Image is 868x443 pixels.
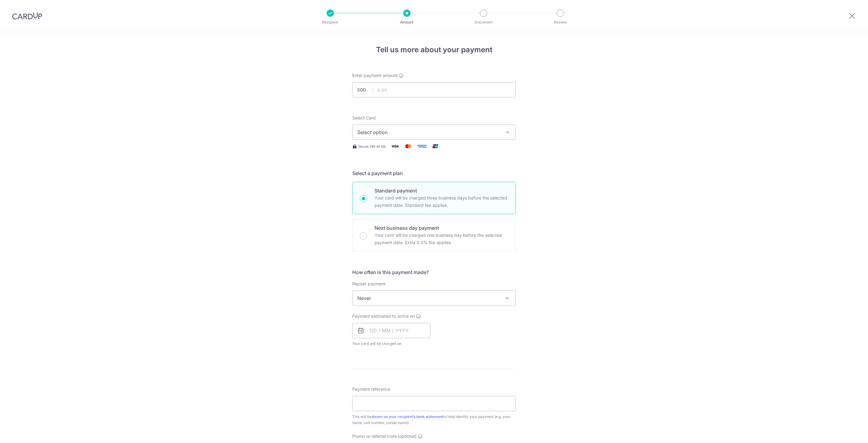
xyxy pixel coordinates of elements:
[429,142,441,150] img: Union Pay
[352,125,516,140] button: Select option
[374,232,508,246] p: Your card will be charged one business day before the selected payment date. Extra 0.3% fee applies.
[352,414,516,426] div: This will be to help identify your payment (e.g. your name, unit number, condo name).
[389,142,401,150] img: Visa
[402,142,414,150] img: Mastercard
[352,44,516,55] h4: Tell us more about your payment
[374,187,508,194] p: Standard payment
[358,144,386,149] span: Secure 256-bit SSL
[416,142,428,150] img: American Express
[398,433,417,439] span: (optional)
[538,19,583,25] p: Review
[352,386,390,392] span: Payment reference
[352,341,430,347] span: Your card will be charged on
[308,19,353,25] p: Recipient
[352,269,516,276] h5: How often is this payment made?
[352,170,516,177] h5: Select a payment plan
[352,433,397,439] span: Promo or referral code
[352,115,376,120] span: translation missing: en.payables.payment_networks.credit_card.summary.labels.select_card
[357,129,500,136] span: Select option
[461,19,506,25] p: Document
[374,224,508,232] p: Next business day payment
[352,72,398,79] span: Enter payment amount
[352,281,385,287] label: Repeat payment
[352,313,415,319] span: Payment estimated to arrive on
[353,291,515,306] span: Never
[384,19,429,25] p: Amount
[352,323,430,338] input: DD / MM / YYYY
[12,12,42,20] img: CardUp
[352,82,516,97] input: 0.00
[374,194,508,209] p: Your card will be charged three business days before the selected payment date. Standard fee appl...
[371,414,443,419] a: shown on your recipient’s bank statement
[357,87,373,93] span: SGD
